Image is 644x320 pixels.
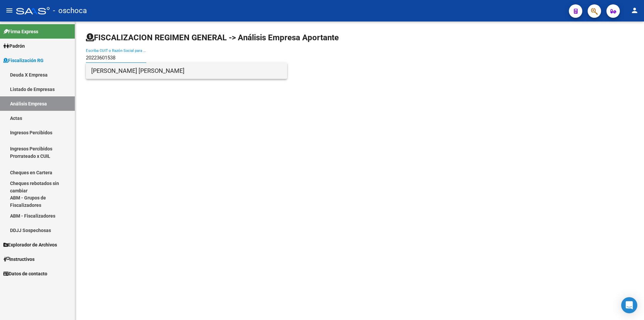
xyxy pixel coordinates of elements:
span: Explorador de Archivos [3,241,57,248]
mat-icon: menu [5,6,13,14]
span: - oschoca [53,3,87,18]
span: Firma Express [3,28,38,35]
span: Fiscalización RG [3,57,44,64]
mat-icon: person [631,6,639,14]
span: Padrón [3,42,25,50]
span: Datos de contacto [3,270,47,277]
h1: FISCALIZACION REGIMEN GENERAL -> Análisis Empresa Aportante [86,32,339,43]
span: Instructivos [3,256,35,263]
div: Open Intercom Messenger [621,297,637,313]
span: [PERSON_NAME] [PERSON_NAME] [91,63,282,79]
